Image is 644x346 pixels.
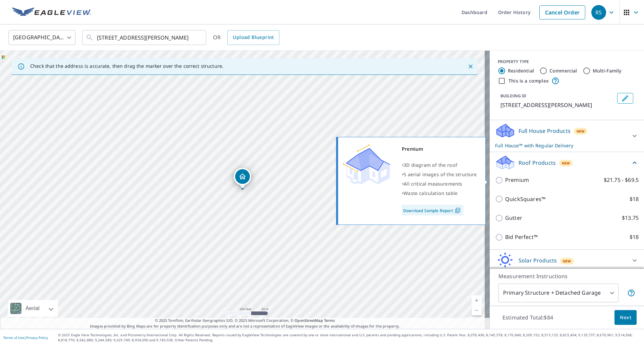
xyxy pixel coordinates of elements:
div: Dropped pin, building 1, Residential property, 222 Robin Ln Stockbridge, GA 30281 [234,168,251,189]
span: New [577,129,585,134]
p: © 2025 Eagle View Technologies, Inc. and Pictometry International Corp. All Rights Reserved. Repo... [58,333,641,343]
p: Gutter [505,214,522,222]
a: Upload Blueprint [227,30,279,45]
a: Privacy Policy [26,335,48,340]
span: 3D diagram of the roof [404,162,457,168]
div: Aerial [23,300,42,317]
div: • [402,189,477,198]
p: Measurement Instructions [498,272,635,280]
button: Close [466,62,475,71]
p: $13.75 [622,214,639,222]
div: RS [591,5,606,20]
div: Premium [402,144,477,154]
a: Current Level 17, Zoom In [472,295,482,305]
div: Solar ProductsNew [495,252,639,268]
a: Terms of Use [3,335,24,340]
div: Aerial [8,300,58,317]
img: EV Logo [12,7,91,17]
p: Estimated Total: $84 [497,310,558,325]
p: Full House Products [519,127,571,135]
div: • [402,170,477,179]
span: Upload Blueprint [233,33,274,42]
div: Roof ProductsNew [495,155,639,170]
p: Premium [505,176,529,184]
p: BUILDING ID [500,93,526,99]
a: OpenStreetMap [294,318,323,323]
p: $18 [630,195,639,203]
div: • [402,160,477,170]
div: [GEOGRAPHIC_DATA] [8,28,75,47]
button: Next [614,310,637,325]
p: Solar Products [519,256,557,264]
p: QuickSquares™ [505,195,545,203]
p: Full House™ with Regular Delivery [495,142,627,149]
button: Edit building 1 [617,93,633,104]
img: Pdf Icon [453,207,462,213]
a: Download Sample Report [402,205,464,215]
span: New [563,258,571,264]
a: Terms [324,318,335,323]
label: This is a complex [508,78,549,84]
p: Roof Products [519,159,556,167]
p: [STREET_ADDRESS][PERSON_NAME] [500,101,614,109]
div: • [402,179,477,189]
span: 5 aerial images of the structure [404,171,477,178]
span: Next [620,313,631,322]
div: Full House ProductsNewFull House™ with Regular Delivery [495,123,639,149]
span: Waste calculation table [404,190,458,196]
p: $18 [630,233,639,241]
input: Search by address or latitude-longitude [97,28,193,47]
div: PROPERTY TYPE [498,59,636,65]
label: Residential [508,67,534,74]
img: Premium [343,144,390,185]
p: | [3,336,48,340]
label: Commercial [549,67,577,74]
span: Your report will include the primary structure and a detached garage if one exists. [627,289,635,297]
div: Primary Structure + Detached Garage [498,284,619,302]
label: Multi-Family [593,67,622,74]
p: Bid Perfect™ [505,233,538,241]
a: Cancel Order [539,5,585,19]
span: All critical measurements [404,181,462,187]
a: Current Level 17, Zoom Out [472,305,482,315]
p: Check that the address is accurate, then drag the marker over the correct structure. [30,63,223,69]
p: $21.75 - $69.5 [604,176,639,184]
span: New [562,160,570,166]
div: OR [213,30,279,45]
span: © 2025 TomTom, Earthstar Geographics SIO, © 2025 Microsoft Corporation, © [155,318,335,324]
